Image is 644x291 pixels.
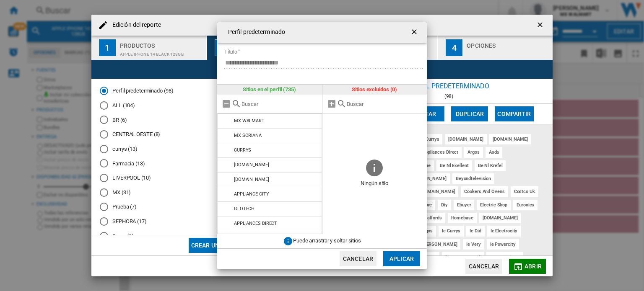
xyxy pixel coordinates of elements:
div: MX WALMART [234,118,265,124]
div: APPLIANCE CITY [234,191,269,197]
input: Buscar [241,101,318,107]
ng-md-icon: getI18NText('BUTTONS.CLOSE_DIALOG') [410,28,420,38]
div: [DOMAIN_NAME] [234,162,269,167]
input: Buscar [347,101,423,107]
span: Ningún sitio [322,178,427,190]
span: Puede arrastrar y soltar sitios [293,237,361,244]
button: Aplicar [383,251,420,266]
md-icon: Quitar todo [221,99,231,109]
div: MX SORIANA [234,133,262,138]
div: Sitios excluidos (0) [322,85,427,95]
div: Sitios en el perfil (735) [217,85,322,95]
div: APPLIANCES DIRECT [234,221,277,226]
div: GLOTECH [234,206,254,211]
h4: Perfil predeterminado [224,28,285,36]
button: getI18NText('BUTTONS.CLOSE_DIALOG') [407,24,423,41]
md-icon: Añadir todos [327,99,337,109]
button: Cancelar [340,251,377,266]
div: CURRYS [234,147,251,153]
div: [DOMAIN_NAME] [234,177,269,182]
